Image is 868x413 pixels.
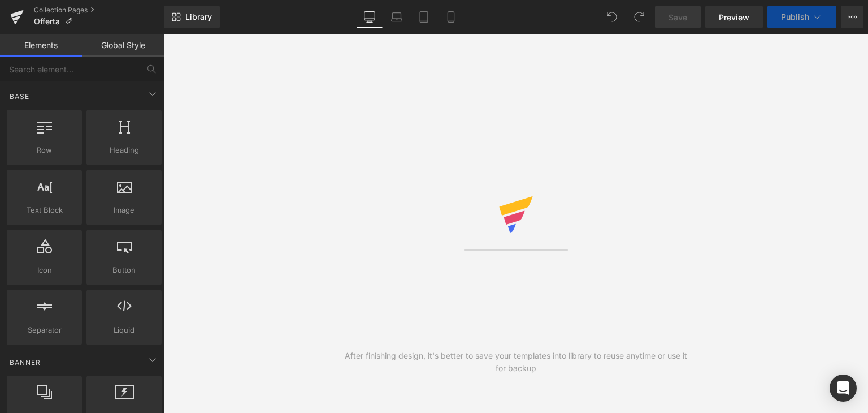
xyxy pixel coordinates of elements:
a: Global Style [82,34,164,57]
span: Preview [719,11,749,23]
span: Icon [10,264,79,276]
span: Heading [90,144,158,156]
a: Tablet [410,6,437,28]
span: Offerta [34,17,60,26]
a: Mobile [437,6,465,28]
span: Separator [10,324,79,336]
div: Open Intercom Messenger [830,375,857,402]
span: Base [8,91,31,102]
span: Text Block [10,204,79,216]
span: Banner [8,357,42,368]
a: New Library [164,6,220,28]
button: Redo [628,6,650,28]
a: Desktop [356,6,383,28]
span: Save [669,11,687,23]
span: Button [90,264,158,276]
span: Publish [781,12,809,21]
button: Undo [601,6,623,28]
button: More [841,6,863,28]
span: Row [10,144,79,156]
span: Image [90,204,158,216]
button: Publish [767,6,836,28]
a: Laptop [383,6,410,28]
span: Library [185,12,212,22]
span: Liquid [90,324,158,336]
div: After finishing design, it's better to save your templates into library to reuse anytime or use i... [340,350,692,375]
a: Collection Pages [34,6,164,15]
a: Preview [705,6,763,28]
